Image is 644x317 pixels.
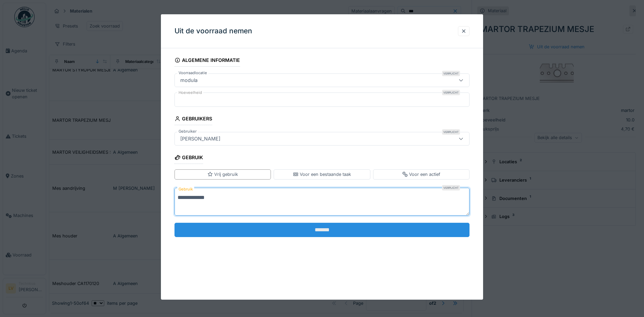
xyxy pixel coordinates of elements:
label: Voorraadlocatie [177,70,208,76]
div: Gebruikers [174,114,212,125]
div: [PERSON_NAME] [178,135,223,143]
div: Verplicht [442,71,460,76]
div: Vrij gebruik [207,171,238,178]
div: Voor een bestaande taak [293,171,351,178]
div: Voor een actief [402,171,440,178]
div: Gebruik [174,152,203,164]
label: Gebruiker [177,129,198,134]
h3: Uit de voorraad nemen [174,27,252,35]
label: Gebruik [177,185,194,193]
div: Verplicht [442,185,460,190]
div: Verplicht [442,129,460,135]
div: Verplicht [442,90,460,95]
div: Algemene informatie [174,55,240,67]
label: Hoeveelheid [177,90,203,96]
div: modula [178,77,200,84]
